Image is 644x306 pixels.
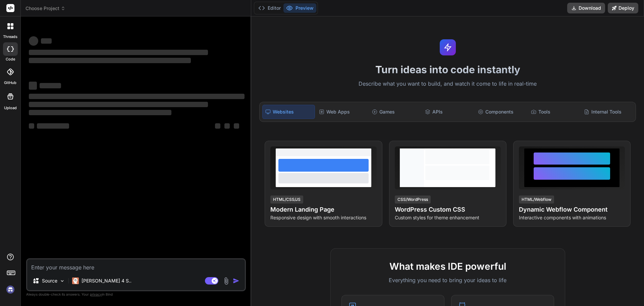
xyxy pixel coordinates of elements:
div: Internal Tools [581,105,633,119]
span: ‌ [224,123,230,129]
img: icon [233,277,239,284]
div: Games [369,105,421,119]
span: ‌ [234,123,239,129]
label: code [6,56,15,62]
p: Responsive design with smooth interactions [270,214,376,221]
span: ‌ [37,123,69,129]
img: Claude 4 Sonnet [72,277,79,284]
span: ‌ [40,83,61,88]
span: privacy [90,292,102,296]
span: ‌ [215,123,220,129]
h4: Modern Landing Page [270,205,376,214]
img: Pick Models [59,278,65,284]
span: ‌ [29,110,171,115]
h1: Turn ideas into code instantly [255,63,640,76]
div: Web Apps [316,105,368,119]
p: Describe what you want to build, and watch it come to life in real-time [255,80,640,88]
span: ‌ [29,50,208,55]
div: Websites [262,105,315,119]
span: ‌ [29,123,34,129]
span: ‌ [29,82,37,90]
p: [PERSON_NAME] 4 S.. [82,277,131,284]
h4: WordPress Custom CSS [395,205,501,214]
div: HTML/CSS/JS [270,195,303,204]
p: Source [42,277,57,284]
span: ‌ [29,102,208,107]
img: attachment [222,277,230,285]
p: Interactive components with animations [519,214,625,221]
div: APIs [422,105,474,119]
div: Tools [528,105,580,119]
button: Editor [256,3,283,13]
div: Components [475,105,527,119]
span: ‌ [41,38,52,44]
div: HTML/Webflow [519,195,554,204]
h4: Dynamic Webflow Component [519,205,625,214]
h2: What makes IDE powerful [341,259,554,273]
p: Always double-check its answers. Your in Bind [26,291,246,298]
span: ‌ [29,36,38,46]
span: Choose Project [25,5,65,12]
p: Everything you need to bring your ideas to life [341,276,554,284]
label: Upload [4,105,17,111]
button: Download [567,3,605,13]
img: signin [5,284,16,295]
button: Preview [283,3,316,13]
button: Deploy [608,3,638,13]
label: GitHub [4,80,16,86]
p: Custom styles for theme enhancement [395,214,501,221]
span: ‌ [29,58,191,63]
label: threads [3,34,17,40]
div: CSS/WordPress [395,195,431,204]
span: ‌ [29,94,245,99]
